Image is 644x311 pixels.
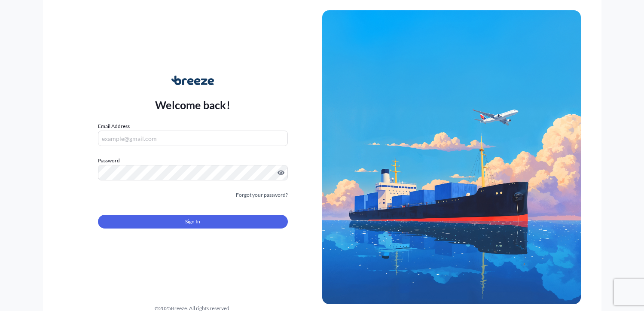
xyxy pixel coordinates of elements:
p: Welcome back! [155,98,230,112]
label: Email Address [98,122,130,131]
a: Forgot your password? [236,191,288,199]
img: Ship illustration [322,10,581,304]
label: Password [98,156,288,165]
button: Sign In [98,215,288,229]
span: Sign In [185,217,200,226]
input: example@gmail.com [98,131,288,146]
button: Show password [278,169,284,176]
